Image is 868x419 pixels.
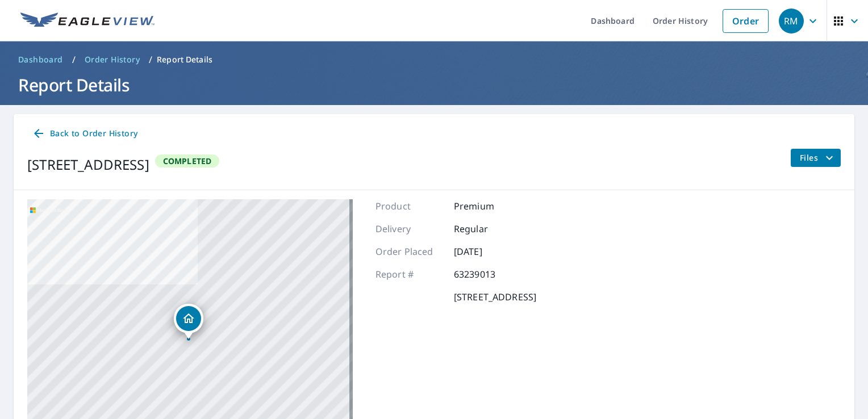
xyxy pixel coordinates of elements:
[14,51,68,69] a: Dashboard
[454,222,522,236] p: Regular
[375,267,444,281] p: Report #
[454,290,536,304] p: [STREET_ADDRESS]
[375,245,444,258] p: Order Placed
[32,127,137,141] span: Back to Order History
[18,54,63,65] span: Dashboard
[790,149,841,167] button: filesDropdownBtn-63239013
[14,51,854,69] nav: breadcrumb
[454,245,522,258] p: [DATE]
[174,304,203,339] div: Dropped pin, building 1, Residential property, 2410 NE 44th Ct Lighthouse Point, FL 33064
[454,267,522,281] p: 63239013
[454,199,522,213] p: Premium
[156,156,219,166] span: Completed
[27,123,142,144] a: Back to Order History
[375,199,444,213] p: Product
[779,9,804,33] div: RM
[149,53,152,66] li: /
[80,51,144,69] a: Order History
[20,12,155,30] img: EV Logo
[723,9,769,33] a: Order
[157,54,212,65] p: Report Details
[375,222,444,236] p: Delivery
[14,73,854,97] h1: Report Details
[85,54,140,65] span: Order History
[72,53,76,66] li: /
[27,154,149,175] div: [STREET_ADDRESS]
[800,151,836,165] span: Files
